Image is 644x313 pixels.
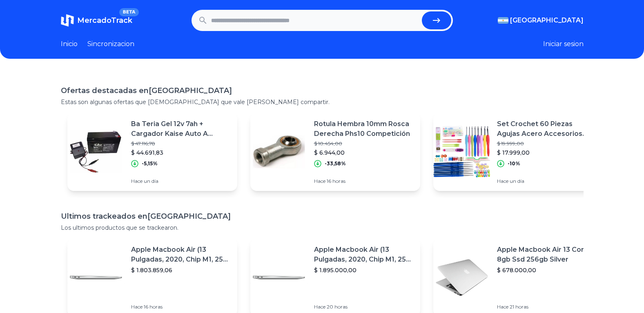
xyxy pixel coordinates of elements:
p: $ 1.803.859,06 [131,266,231,274]
p: Apple Macbook Air (13 Pulgadas, 2020, Chip M1, 256 Gb De Ssd, 8 Gb De Ram) - Plata [314,245,414,264]
p: $ 678.000,00 [497,266,597,274]
span: BETA [119,8,138,16]
p: Hace 20 horas [314,304,414,310]
img: Featured image [250,249,308,306]
p: Hace 21 horas [497,304,597,310]
img: Featured image [67,123,125,180]
a: Featured imageRotula Hembra 10mm Rosca Derecha Phs10 Competición$ 10.454,00$ 6.944,00-33,58%Hace ... [250,113,420,191]
h1: Ultimos trackeados en [GEOGRAPHIC_DATA] [61,211,584,222]
img: Featured image [433,249,490,306]
p: -33,58% [325,160,346,167]
p: Estas son algunas ofertas que [DEMOGRAPHIC_DATA] que vale [PERSON_NAME] compartir. [61,98,584,106]
span: [GEOGRAPHIC_DATA] [510,16,584,25]
p: Hace un día [131,178,231,184]
p: Hace un día [497,178,597,184]
p: $ 47.116,78 [131,140,231,147]
img: Featured image [67,249,125,306]
p: $ 1.895.000,00 [314,266,414,274]
p: Hace 16 horas [131,304,231,310]
a: Sincronizacion [87,39,134,49]
p: $ 10.454,00 [314,140,414,147]
img: Featured image [250,123,308,180]
p: Ba Teria Gel 12v 7ah + Cargador Kaise Auto A Bateria [131,119,231,139]
p: Apple Macbook Air (13 Pulgadas, 2020, Chip M1, 256 Gb De Ssd, 8 Gb De Ram) - Plata [131,245,231,264]
img: Featured image [433,123,490,180]
p: Los ultimos productos que se trackearon. [61,224,584,232]
p: -10% [508,160,520,167]
img: MercadoTrack [61,14,74,27]
p: $ 17.999,00 [497,149,597,157]
p: Set Crochet 60 Piezas Agujas Acero Accesorios Tijera Kit [497,119,597,139]
p: $ 6.944,00 [314,149,414,157]
button: Iniciar sesion [543,39,584,49]
a: Featured imageBa Teria Gel 12v 7ah + Cargador Kaise Auto A Bateria$ 47.116,78$ 44.691,83-5,15%Hac... [67,113,237,191]
p: Apple Macbook Air 13 Core I5 8gb Ssd 256gb Silver [497,245,597,264]
p: $ 44.691,83 [131,149,231,157]
p: Hace 16 horas [314,178,414,184]
span: MercadoTrack [77,16,132,25]
p: -5,15% [142,160,158,167]
button: [GEOGRAPHIC_DATA] [498,16,584,25]
a: Featured imageSet Crochet 60 Piezas Agujas Acero Accesorios Tijera Kit$ 19.999,00$ 17.999,00-10%H... [433,113,603,191]
h1: Ofertas destacadas en [GEOGRAPHIC_DATA] [61,85,584,96]
a: Inicio [61,39,78,49]
p: Rotula Hembra 10mm Rosca Derecha Phs10 Competición [314,119,414,139]
img: Argentina [498,17,508,24]
a: MercadoTrackBETA [61,14,132,27]
p: $ 19.999,00 [497,140,597,147]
